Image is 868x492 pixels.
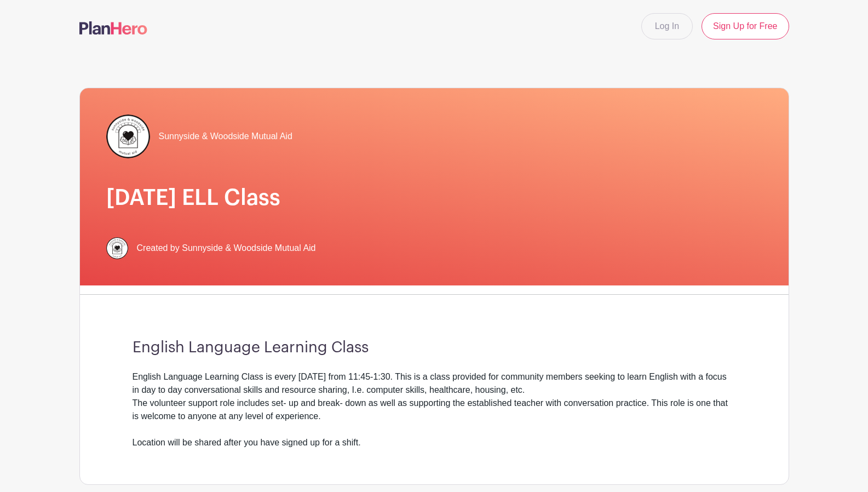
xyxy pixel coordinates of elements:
[702,13,789,39] a: Sign Up for Free
[641,13,693,39] a: Log In
[133,339,736,357] h3: English Language Learning Class
[106,115,150,158] img: 256.png
[106,185,762,211] h1: [DATE] ELL Class
[159,130,292,143] span: Sunnyside & Woodside Mutual Aid
[106,237,128,259] img: 256.png
[133,370,736,449] div: English Language Learning Class is every [DATE] from 11:45-1:30. This is a class provided for com...
[79,21,147,35] img: logo-507f7623f17ff9eddc593b1ce0a138ce2505c220e1c5a4e2b4648c50719b7d32.svg
[137,242,316,255] span: Created by Sunnyside & Woodside Mutual Aid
